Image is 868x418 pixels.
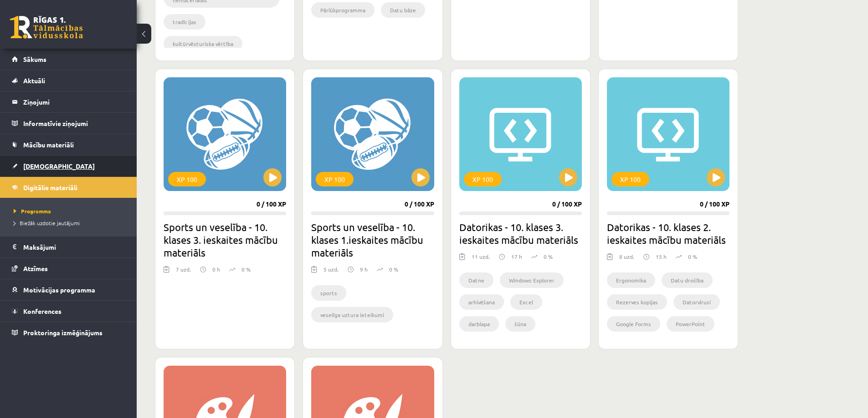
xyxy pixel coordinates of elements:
[311,307,393,322] li: veselīga uztura ieteikumi
[544,252,553,261] p: 0 %
[360,265,368,273] p: 9 h
[12,279,125,300] a: Motivācijas programma
[14,219,128,227] a: Biežāk uzdotie jautājumi
[241,265,251,273] p: 0 %
[12,70,125,91] a: Aktuāli
[667,316,714,332] li: PowerPoint
[673,294,720,310] li: Datorvīrusi
[311,221,434,259] h2: Sports un veselība - 10. klases 1.ieskaites mācību materiāls
[607,294,667,310] li: Rezerves kopijas
[12,301,125,322] a: Konferences
[389,265,398,273] p: 0 %
[12,177,125,198] a: Digitālie materiāli
[164,36,242,51] li: kultūrvēsturiska vērtība
[12,49,125,70] a: Sākums
[12,322,125,343] a: Proktoringa izmēģinājums
[459,221,582,246] h2: Datorikas - 10. klases 3. ieskaites mācību materiāls
[619,252,634,266] div: 8 uzd.
[656,252,667,261] p: 15 h
[23,264,48,272] span: Atzīmes
[168,172,206,186] div: XP 100
[23,237,125,257] legend: Maksājumi
[23,141,74,149] span: Mācību materiāli
[10,16,83,39] a: Rīgas 1. Tālmācības vidusskola
[662,272,713,288] li: Datu drošība
[164,14,205,30] li: tradīcijas
[381,2,425,18] li: Datu bāze
[176,265,191,279] div: 7 uzd.
[23,328,103,337] span: Proktoringa izmēģinājums
[316,172,354,186] div: XP 100
[12,258,125,279] a: Atzīmes
[23,91,125,112] legend: Ziņojumi
[505,316,535,332] li: šūna
[14,219,80,227] span: Biežāk uzdotie jautājumi
[459,294,504,310] li: arhivēšana
[12,237,125,257] a: Maksājumi
[607,221,729,246] h2: Datorikas - 10. klases 2. ieskaites mācību materiāls
[12,156,125,176] a: [DEMOGRAPHIC_DATA]
[500,272,564,288] li: Windows Explorer
[607,272,655,288] li: Ergonomika
[472,252,490,266] div: 11 uzd.
[23,286,95,294] span: Motivācijas programma
[459,272,493,288] li: Datne
[311,2,375,18] li: Pārlūkprogramma
[23,162,95,170] span: [DEMOGRAPHIC_DATA]
[611,172,649,186] div: XP 100
[464,172,502,186] div: XP 100
[510,294,542,310] li: Excel
[12,91,125,112] a: Ziņojumi
[14,207,128,215] a: Programma
[212,265,220,273] p: 0 h
[607,316,660,332] li: Google Forms
[23,55,46,63] span: Sākums
[164,221,286,259] h2: Sports un veselība - 10. klases 3. ieskaites mācību materiāls
[23,307,62,315] span: Konferences
[459,316,499,332] li: darblapa
[12,113,125,134] a: Informatīvie ziņojumi
[511,252,522,261] p: 17 h
[324,265,339,279] div: 5 uzd.
[12,134,125,155] a: Mācību materiāli
[688,252,697,261] p: 0 %
[23,76,45,85] span: Aktuāli
[23,113,125,134] legend: Informatīvie ziņojumi
[14,207,51,215] span: Programma
[23,183,77,191] span: Digitālie materiāli
[311,285,346,301] li: sports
